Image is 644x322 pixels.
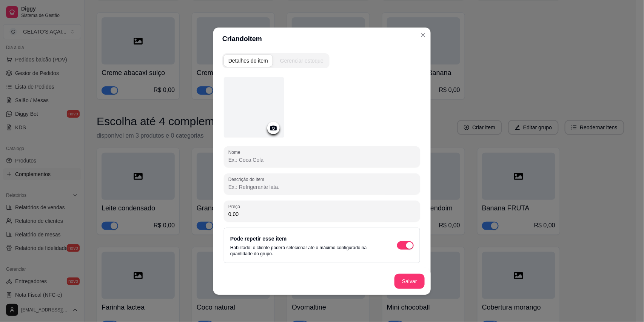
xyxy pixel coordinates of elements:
button: Salvar [394,274,425,289]
div: complement-group [222,53,422,68]
label: Pode repetir esse item [230,236,287,242]
button: Close [417,29,429,41]
p: Habilitado: o cliente poderá selecionar até o máximo configurado na quantidade do grupo. [230,245,382,257]
label: Preço [228,203,243,210]
div: Gerenciar estoque [280,57,324,64]
label: Nome [228,149,243,155]
input: Nome [228,156,416,164]
header: Criando item [213,28,431,50]
label: Descrição do item [228,176,267,182]
div: complement-group [222,53,330,68]
input: Preço [228,210,416,218]
input: Descrição do item [228,183,416,191]
div: Detalhes do item [228,57,268,64]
